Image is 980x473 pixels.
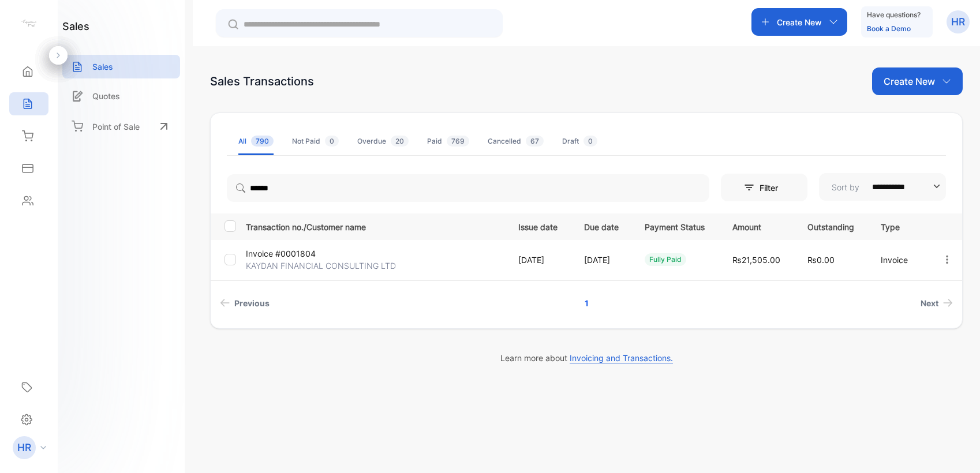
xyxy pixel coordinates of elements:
p: Payment Status [645,219,709,233]
p: Learn more about [210,352,963,364]
p: Create New [884,74,935,88]
div: Paid [427,136,469,147]
span: 67 [526,136,544,147]
p: HR [17,440,31,455]
h1: sales [62,18,89,34]
p: HR [951,14,965,29]
p: Type [881,219,918,233]
p: Outstanding [807,219,858,233]
span: 20 [391,136,409,147]
p: Amount [732,219,784,233]
div: Not Paid [292,136,339,147]
span: 0 [583,136,597,147]
button: HR [947,8,970,36]
img: logo [20,15,38,32]
p: Sort by [832,181,859,193]
span: Invoicing and Transactions. [570,353,673,363]
a: Previous page [215,292,274,314]
p: Transaction no./Customer name [246,219,504,233]
iframe: LiveChat chat widget [932,425,980,473]
p: [DATE] [584,254,622,266]
button: Filter [721,174,807,201]
span: Next [921,297,938,309]
button: Create New [751,8,847,36]
ul: Pagination [211,292,962,314]
p: Filter [760,182,785,194]
a: Sales [62,55,180,78]
button: Create New [872,67,963,95]
span: 790 [251,136,274,147]
a: Point of Sale [62,114,180,139]
span: Previous [234,297,270,309]
span: ₨0.00 [807,255,835,265]
div: Draft [562,136,597,147]
a: Book a Demo [867,24,911,33]
a: Quotes [62,84,180,108]
div: Overdue [357,136,409,147]
span: ₨21,505.00 [732,255,780,265]
p: Point of Sale [92,121,140,133]
a: Next page [916,292,957,314]
p: Sales [92,61,113,73]
button: Sort by [819,173,946,201]
div: Sales Transactions [210,73,314,90]
p: Have questions? [867,9,921,21]
p: KAYDAN FINANCIAL CONSULTING LTD [246,260,396,272]
p: Create New [777,16,822,28]
p: Invoice #0001804 [246,247,332,260]
span: 769 [447,136,469,147]
div: All [238,136,274,147]
p: Due date [584,219,622,233]
span: 0 [325,136,339,147]
p: Issue date [518,219,560,233]
div: fully paid [645,253,686,266]
p: [DATE] [518,254,560,266]
p: Invoice [881,254,918,266]
div: Cancelled [488,136,544,147]
p: Quotes [92,90,120,102]
a: Page 1 is your current page [571,292,603,314]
